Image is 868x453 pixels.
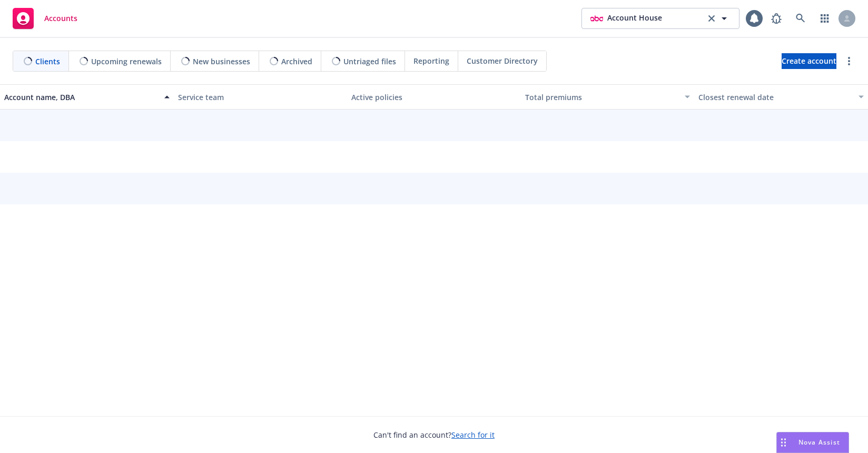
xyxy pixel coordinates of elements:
[798,438,840,447] span: Nova Assist
[525,92,679,103] div: Total premiums
[698,92,852,103] div: Closest renewal date
[281,56,312,67] span: Archived
[521,84,695,110] button: Total premiums
[581,8,739,29] button: photoAccount Houseclear selection
[814,8,835,29] a: Switch app
[91,56,162,67] span: Upcoming renewals
[343,56,396,67] span: Untriaged files
[590,12,603,25] img: photo
[607,12,662,25] span: Account House
[451,430,495,440] a: Search for it
[44,14,77,23] span: Accounts
[413,55,449,66] span: Reporting
[782,53,836,69] a: Create account
[347,84,521,110] button: Active policies
[351,92,517,103] div: Active policies
[373,429,495,440] span: Can't find an account?
[766,8,787,29] a: Report a Bug
[467,55,538,66] span: Customer Directory
[193,56,250,67] span: New businesses
[4,92,158,103] div: Account name, DBA
[694,84,868,110] button: Closest renewal date
[843,55,855,67] a: more
[174,84,348,110] button: Service team
[782,51,836,71] span: Create account
[705,12,718,25] a: clear selection
[8,4,82,33] a: Accounts
[35,56,60,67] span: Clients
[790,8,811,29] a: Search
[777,432,790,452] div: Drag to move
[776,432,849,453] button: Nova Assist
[178,92,343,103] div: Service team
